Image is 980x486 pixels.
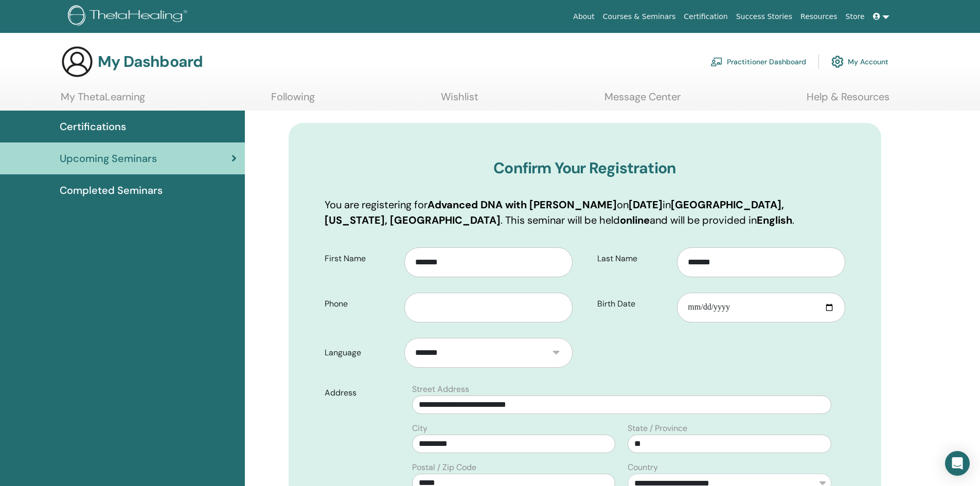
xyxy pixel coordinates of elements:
[620,213,650,227] b: online
[317,249,405,268] label: First Name
[325,159,845,177] h3: Confirm Your Registration
[628,422,687,435] label: State / Province
[807,91,889,111] a: Help & Resources
[61,45,94,78] img: generic-user-icon.jpg
[680,7,732,26] a: Certification
[710,57,723,66] img: chalkboard-teacher.svg
[68,5,191,28] img: logo.png
[60,119,126,134] span: Certifications
[710,50,806,73] a: Practitioner Dashboard
[757,213,792,227] b: English
[98,52,203,71] h3: My Dashboard
[831,53,844,70] img: cog.svg
[629,198,663,211] b: [DATE]
[599,7,680,26] a: Courses & Seminars
[441,91,478,111] a: Wishlist
[590,249,678,268] label: Last Name
[427,198,617,211] b: Advanced DNA with [PERSON_NAME]
[412,422,427,435] label: City
[317,343,405,363] label: Language
[325,197,845,228] p: You are registering for on in . This seminar will be held and will be provided in .
[271,91,315,111] a: Following
[590,294,678,314] label: Birth Date
[412,461,476,474] label: Postal / Zip Code
[604,91,681,111] a: Message Center
[831,50,888,73] a: My Account
[569,7,598,26] a: About
[317,294,405,314] label: Phone
[61,91,145,111] a: My ThetaLearning
[945,451,970,476] div: Open Intercom Messenger
[60,151,157,166] span: Upcoming Seminars
[60,183,163,198] span: Completed Seminars
[412,383,469,395] label: Street Address
[842,7,869,26] a: Store
[732,7,796,26] a: Success Stories
[317,383,406,403] label: Address
[628,461,658,474] label: Country
[796,7,842,26] a: Resources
